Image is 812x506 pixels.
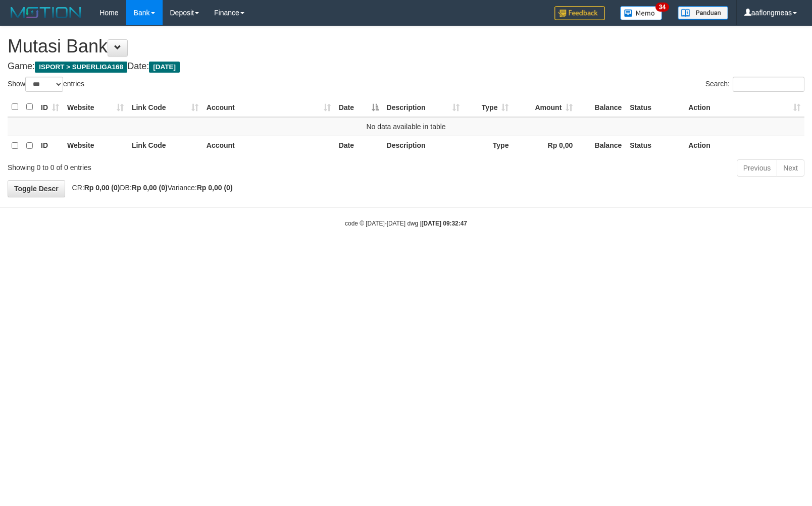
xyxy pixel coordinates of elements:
[464,97,513,117] th: Type: activate to sort column ascending
[678,6,728,20] img: panduan.png
[383,136,464,155] th: Description
[733,77,804,92] input: Search:
[63,97,128,117] th: Website: activate to sort column ascending
[684,136,804,155] th: Action
[383,97,464,117] th: Description: activate to sort column ascending
[35,62,127,73] span: ISPORT > SUPERLIGA168
[684,97,804,117] th: Action: activate to sort column ascending
[705,77,804,92] label: Search:
[37,136,63,155] th: ID
[335,97,383,117] th: Date: activate to sort column descending
[37,97,63,117] th: ID: activate to sort column ascending
[577,97,626,117] th: Balance
[8,5,84,20] img: MOTION_logo.png
[737,159,777,177] a: Previous
[197,184,233,192] strong: Rp 0,00 (0)
[777,159,804,177] a: Next
[655,3,669,12] span: 34
[202,97,335,117] th: Account: activate to sort column ascending
[422,220,467,227] strong: [DATE] 09:32:47
[620,6,663,20] img: Button%20Memo.svg
[626,136,684,155] th: Status
[513,136,577,155] th: Rp 0,00
[554,6,605,20] img: Feedback.jpg
[8,117,804,136] td: No data available in table
[202,136,335,155] th: Account
[8,158,331,173] div: Showing 0 to 0 of 0 entries
[8,77,84,92] label: Show entries
[8,62,804,72] h4: Game: Date:
[577,136,626,155] th: Balance
[25,77,63,92] select: Showentries
[67,184,233,192] span: CR: DB: Variance:
[63,136,128,155] th: Website
[345,220,467,227] small: code © [DATE]-[DATE] dwg |
[513,97,577,117] th: Amount: activate to sort column ascending
[132,184,168,192] strong: Rp 0,00 (0)
[335,136,383,155] th: Date
[626,97,684,117] th: Status
[464,136,513,155] th: Type
[8,180,65,197] a: Toggle Descr
[84,184,120,192] strong: Rp 0,00 (0)
[149,62,180,73] span: [DATE]
[128,136,202,155] th: Link Code
[8,36,804,57] h1: Mutasi Bank
[128,97,202,117] th: Link Code: activate to sort column ascending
